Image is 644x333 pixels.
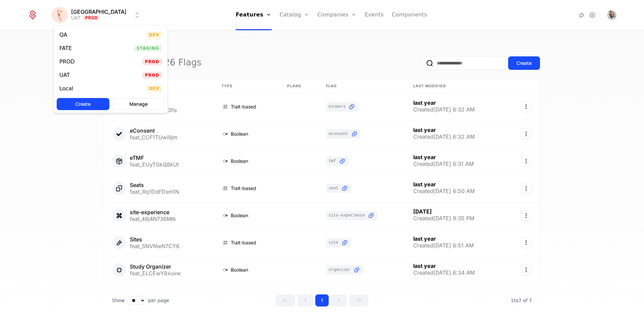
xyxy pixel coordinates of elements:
[54,25,168,113] div: Select environment
[142,58,162,65] span: Prod
[521,101,532,112] button: Select action
[59,32,67,38] div: QA
[59,46,72,51] div: FATE
[59,73,70,78] div: UAT
[146,85,162,92] span: Dev
[521,210,532,221] button: Select action
[521,156,532,166] button: Select action
[59,59,75,64] div: PROD
[521,265,532,275] button: Select action
[142,72,162,79] span: Prod
[112,98,165,110] button: Manage
[521,237,532,248] button: Select action
[146,32,162,38] span: Dev
[59,86,73,91] div: Local
[521,183,532,194] button: Select action
[57,98,109,110] button: Create
[521,129,532,139] button: Select action
[134,45,162,52] span: Staging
